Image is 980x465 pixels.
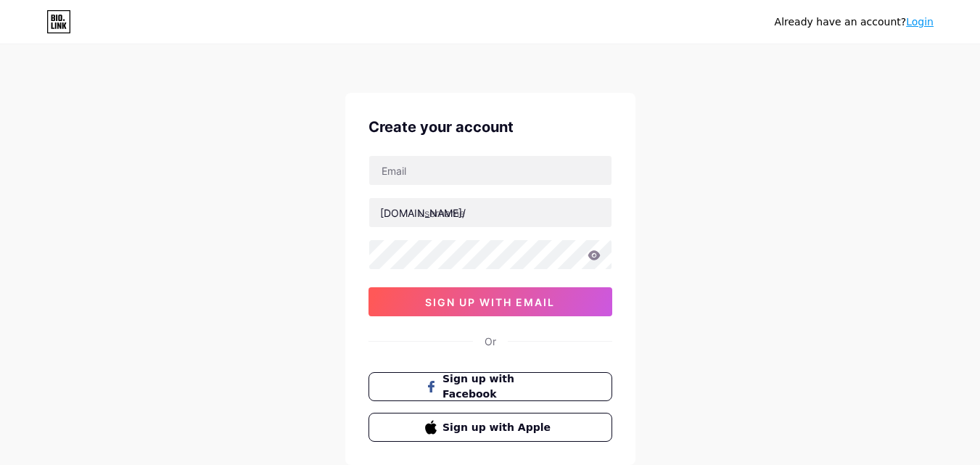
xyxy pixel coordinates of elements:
button: Sign up with Facebook [368,372,612,401]
button: Sign up with Apple [368,413,612,442]
span: sign up with email [425,296,555,308]
div: Or [485,334,496,349]
div: [DOMAIN_NAME]/ [380,205,466,221]
div: Already have an account? [775,15,934,30]
span: Sign up with Facebook [442,371,555,402]
input: Email [369,156,612,185]
a: Login [906,16,934,28]
span: Sign up with Apple [442,420,555,435]
input: username [369,198,612,227]
div: Create your account [368,116,612,138]
button: sign up with email [368,287,612,316]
